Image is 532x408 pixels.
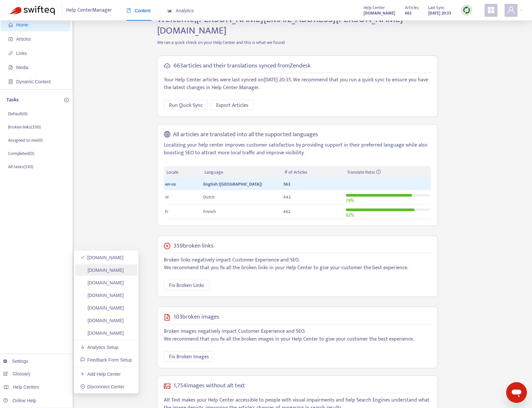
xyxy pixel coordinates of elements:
th: Language [202,166,282,179]
p: All tasks ( 330 ) [8,163,33,170]
a: Analytics Setup [80,345,118,350]
span: Help Centers [13,384,39,390]
p: Broken images negatively impact Customer Experience and SEO. We recommend that you fix all the br... [164,328,431,343]
a: Online Help [3,398,36,403]
span: Export Articles [216,101,248,109]
span: 462 [283,208,290,215]
p: Completed ( 0 ) [8,150,34,157]
span: Media [16,65,28,70]
a: [DOMAIN_NAME] [80,305,124,311]
a: [DOMAIN_NAME] [364,9,395,17]
button: Fix Broken Images [164,351,212,362]
span: Dutch [203,193,215,201]
span: Analytics [167,8,194,13]
span: plus-circle [64,98,69,102]
p: Assigned to me ( 0 ) [8,137,43,144]
span: Home [16,22,28,27]
a: Feedback Form Setup [80,357,132,362]
iframe: Button to launch messaging window [506,382,527,403]
img: Swifteq [10,6,55,15]
strong: [DATE] 20:35 [428,10,451,17]
p: Broken links ( 330 ) [8,124,41,130]
div: Translate Ratio [347,169,428,176]
span: 79 % [346,197,354,204]
span: Welcome, [PERSON_NAME][EMAIL_ADDRESS][PERSON_NAME][DOMAIN_NAME] [157,11,403,39]
span: nl [165,193,168,201]
a: [DOMAIN_NAME] [80,293,124,298]
span: appstore [487,6,495,14]
a: Glossary [3,371,30,376]
p: We ran a quick check on your Help Center and this is what we found [152,39,443,46]
a: Add Help Center [80,372,121,377]
strong: 663 [405,10,412,17]
span: user [507,6,515,14]
a: [DOMAIN_NAME] [80,255,124,260]
span: Content [126,8,151,13]
span: Run Quick Sync [169,101,203,109]
span: file-image [164,314,170,321]
h5: 1,754 images without alt text [174,382,245,390]
span: Articles [16,36,31,42]
button: Fix Broken Links [164,280,209,290]
span: Fix Broken Images [169,353,209,361]
span: close-circle [164,243,170,249]
p: Default ( 0 ) [8,110,27,117]
a: [DOMAIN_NAME] [80,280,124,285]
a: Disconnect Center [80,384,125,389]
a: [DOMAIN_NAME] [80,331,124,336]
span: picture [164,383,170,389]
span: Links [16,51,27,56]
a: Settings [3,359,28,364]
span: 82 % [346,211,354,219]
span: file-image [8,65,13,70]
span: 563 [283,180,290,188]
span: Help Center [364,4,385,11]
span: account-book [8,37,13,41]
span: Help Center Manager [66,4,112,16]
p: Localizing your help center improves customer satisfaction by providing support in their preferre... [164,141,431,157]
span: Last Sync [428,4,445,11]
h5: 663 articles and their translations synced from Zendesk [174,62,311,70]
span: cloud-sync [164,63,170,69]
button: Export Articles [211,100,254,110]
th: # of Articles [282,166,344,179]
span: en-us [165,180,176,188]
span: French [203,208,216,215]
h5: All articles are translated into all the supported languages [173,131,318,138]
span: global [164,131,170,138]
span: home [8,23,13,27]
th: Locale [164,166,202,179]
button: Run Quick Sync [164,100,208,110]
a: [DOMAIN_NAME] [80,318,124,323]
span: area-chart [167,8,172,13]
h5: 103 broken images [174,313,219,321]
span: Dynamic Content [16,79,51,84]
span: link [8,51,13,56]
span: Articles [405,4,418,11]
span: English ([GEOGRAPHIC_DATA]) [203,180,262,188]
h5: 359 broken links [174,242,214,250]
p: Tasks [6,96,19,104]
a: [DOMAIN_NAME] [80,268,124,273]
span: fr [165,208,168,215]
span: 442 [283,193,291,201]
span: book [126,8,131,13]
span: Fix Broken Links [169,281,204,290]
p: Broken links negatively impact Customer Experience and SEO. We recommend that you fix all the bro... [164,256,431,272]
span: container [8,79,13,84]
p: Your Help Center articles were last synced on [DATE] 20:35 . We recommend that you run a quick sy... [164,76,431,92]
img: sync.dc5367851b00ba804db3.png [463,6,471,14]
